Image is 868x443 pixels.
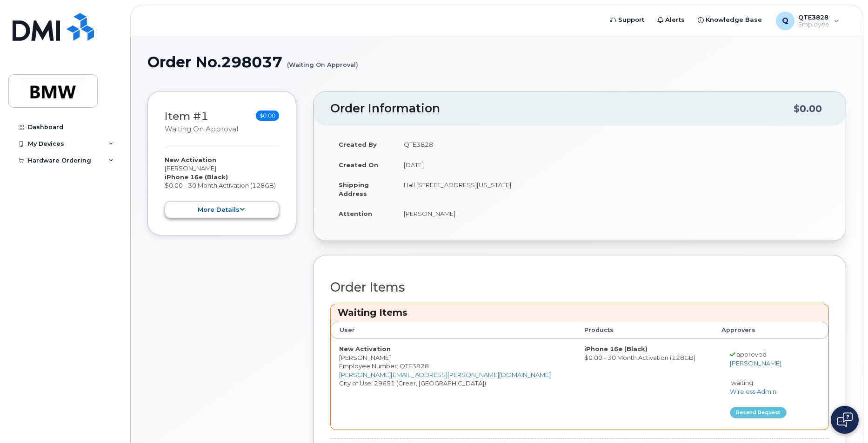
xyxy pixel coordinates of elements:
img: Open chat [837,412,853,427]
a: [PERSON_NAME] [730,359,781,367]
button: Resend request [730,407,787,418]
a: [PERSON_NAME][EMAIL_ADDRESS][PERSON_NAME][DOMAIN_NAME] [339,371,551,378]
h1: Order No.298037 [147,54,846,70]
strong: Created On [339,161,378,169]
th: User [331,322,576,339]
h2: Order Information [330,102,794,115]
small: (Waiting On Approval) [287,54,358,68]
span: Employee Number: QTE3828 [339,362,429,370]
div: [PERSON_NAME] $0.00 - 30 Month Activation (128GB) [165,156,279,218]
strong: Created By [339,141,377,148]
strong: New Activation [339,345,391,352]
strong: New Activation [165,156,216,163]
td: [PERSON_NAME] City of Use: 29651 (Greer, [GEOGRAPHIC_DATA]) [331,339,576,430]
h2: Order Items [330,280,829,294]
strong: Shipping Address [339,181,369,197]
th: Products [576,322,713,339]
td: Hall [STREET_ADDRESS][US_STATE] [395,175,829,203]
td: $0.00 - 30 Month Activation (128GB) [576,339,713,430]
div: $0.00 [794,100,822,117]
td: [DATE] [395,155,829,175]
td: [PERSON_NAME] [395,203,829,224]
strong: Attention [339,210,372,217]
strong: iPhone 16e (Black) [165,173,228,181]
td: QTE3828 [395,134,829,155]
h3: Item #1 [165,111,238,134]
a: Wireless Admin [730,388,776,395]
h3: Waiting Items [338,306,821,319]
span: waiting [731,379,753,386]
small: Waiting On Approval [165,125,238,133]
strong: iPhone 16e (Black) [584,345,648,352]
button: more details [165,201,279,218]
span: $0.00 [256,111,279,121]
th: Approvers [713,322,810,339]
span: approved [736,351,767,358]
